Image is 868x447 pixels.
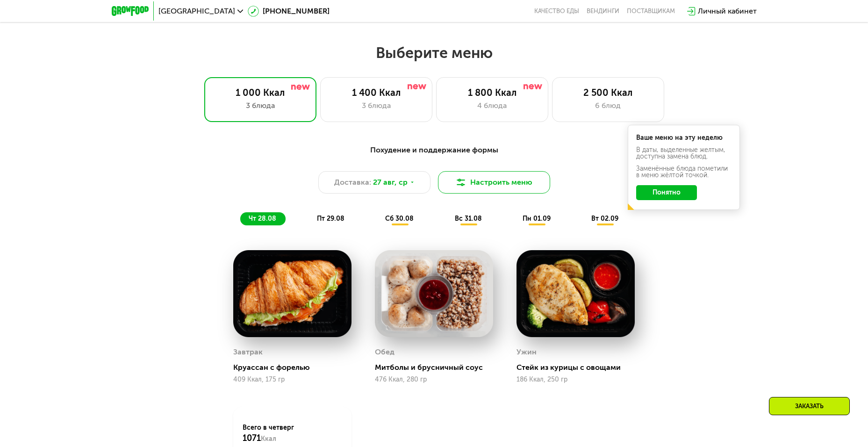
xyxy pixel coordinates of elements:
[233,376,352,383] div: 409 Ккал, 175 гр
[317,215,344,223] span: пт 29.08
[534,7,579,15] a: Качество еды
[562,87,654,98] div: 2 500 Ккал
[636,185,697,200] button: Понятно
[516,376,635,383] div: 186 Ккал, 250 гр
[562,100,654,111] div: 6 блюд
[214,87,307,98] div: 1 000 Ккал
[373,177,408,188] span: 27 авг, ср
[446,100,538,111] div: 4 блюда
[636,147,732,160] div: В даты, выделенные желтым, доступна замена блюд.
[249,215,276,223] span: чт 28.08
[516,363,642,372] div: Стейк из курицы с овощами
[591,215,618,223] span: вт 02.09
[636,166,732,179] div: Заменённые блюда пометили в меню жёлтой точкой.
[385,215,414,223] span: сб 30.08
[627,7,675,15] div: поставщикам
[233,345,263,359] div: Завтрак
[214,100,307,111] div: 3 блюда
[375,345,395,359] div: Обед
[330,87,423,98] div: 1 400 Ккал
[334,177,371,188] span: Доставка:
[243,433,261,443] span: 1071
[455,215,482,223] span: вс 31.08
[243,423,342,444] div: Всего в четверг
[375,376,493,383] div: 476 Ккал, 280 гр
[516,345,537,359] div: Ужин
[158,7,235,15] span: [GEOGRAPHIC_DATA]
[233,363,359,372] div: Круассан с форелью
[261,435,276,443] span: Ккал
[446,87,538,98] div: 1 800 Ккал
[330,100,423,111] div: 3 блюда
[769,397,850,415] div: Заказать
[587,7,619,15] a: Вендинги
[438,171,550,194] button: Настроить меню
[523,215,551,223] span: пн 01.09
[248,6,330,17] a: [PHONE_NUMBER]
[698,6,757,17] div: Личный кабинет
[636,135,732,141] div: Ваше меню на эту неделю
[158,144,711,156] div: Похудение и поддержание формы
[30,43,838,62] h2: Выберите меню
[375,363,501,372] div: Митболы и брусничный соус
